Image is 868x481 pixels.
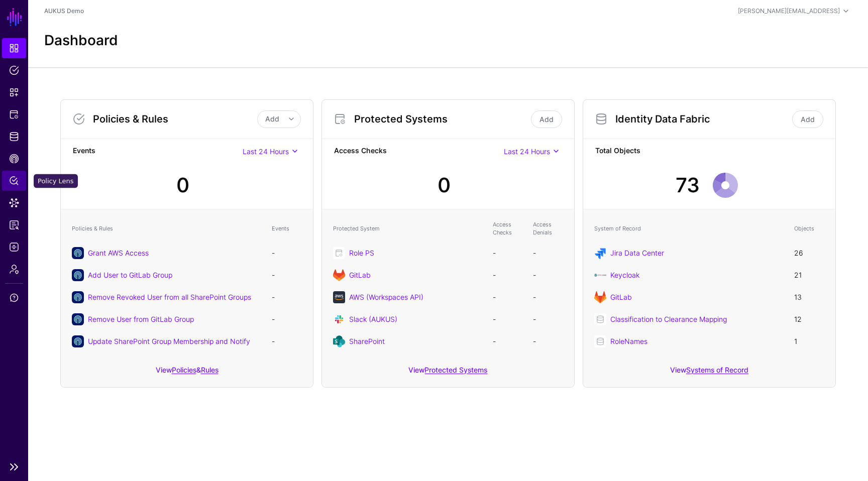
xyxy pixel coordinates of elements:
div: 73 [676,170,700,200]
a: Systems of Record [686,366,748,374]
img: svg+xml;base64,PHN2ZyB4bWxucz0iaHR0cDovL3d3dy53My5vcmcvMjAwMC9zdmciIHdpZHRoPSI3MjkuNTc3IiBoZWlnaH... [594,269,606,281]
td: - [267,330,307,352]
a: Protected Systems [424,366,487,374]
a: Classification to Clearance Mapping [610,315,727,323]
td: 13 [789,286,829,308]
a: Identity Data Fabric [2,127,26,147]
a: Remove Revoked User from all SharePoint Groups [88,293,251,301]
span: Logs [9,242,19,252]
th: Protected System [328,215,488,242]
a: Update SharePoint Group Membership and Notify [88,337,250,345]
a: AWS (Workspaces API) [349,293,423,301]
span: Reports [9,220,19,230]
span: Admin [9,264,19,274]
a: RoleNames [610,337,647,345]
a: GitLab [349,271,371,279]
span: Dashboard [9,43,19,53]
a: GitLab [610,293,632,301]
img: svg+xml;base64,PHN2ZyB3aWR0aD0iNjQiIGhlaWdodD0iNjQiIHZpZXdCb3g9IjAgMCA2NCA2NCIgZmlsbD0ibm9uZSIgeG... [333,291,345,303]
a: Snippets [2,82,26,102]
span: CAEP Hub [9,154,19,164]
a: Policies [172,366,196,374]
h3: Policies & Rules [93,113,257,125]
span: Policies [9,65,19,75]
td: - [267,286,307,308]
td: 12 [789,308,829,330]
th: System of Record [589,215,789,242]
a: Rules [201,366,219,374]
a: Jira Data Center [610,249,664,257]
a: Protected Systems [2,104,26,125]
a: Data Lens [2,193,26,213]
td: - [488,242,528,264]
a: SGNL [6,6,23,28]
div: 0 [176,170,189,200]
td: - [528,308,568,330]
div: View & [61,358,313,387]
td: - [488,286,528,308]
td: - [488,264,528,286]
td: 26 [789,242,829,264]
td: - [267,264,307,286]
img: svg+xml;base64,PD94bWwgdmVyc2lvbj0iMS4wIiBlbmNvZGluZz0iVVRGLTgiPz4KPHN2ZyB2ZXJzaW9uPSIxLjEiIHhtbG... [594,291,606,303]
span: Add [265,114,279,123]
a: Role PS [349,249,374,257]
div: Policy Lens [34,174,78,188]
a: Reports [2,215,26,235]
img: svg+xml;base64,PHN2ZyBoZWlnaHQ9IjI0MDQiIHZpZXdCb3g9Ii0uMSAuNSA5NjAuMiA5MjMuOSIgd2lkdGg9IjI1MDAiIH... [333,269,345,281]
span: Last 24 Hours [504,147,550,156]
td: - [528,286,568,308]
a: Add User to GitLab Group [88,271,172,279]
a: Add [531,110,562,128]
td: - [488,308,528,330]
a: Logs [2,237,26,257]
a: AUKUS Demo [44,7,84,15]
img: svg+xml;base64,PHN2ZyB3aWR0aD0iNjQiIGhlaWdodD0iNjQiIHZpZXdCb3g9IjAgMCA2NCA2NCIgZmlsbD0ibm9uZSIgeG... [333,313,345,325]
a: CAEP Hub [2,149,26,169]
span: Protected Systems [9,109,19,119]
a: Dashboard [2,38,26,58]
h2: Dashboard [44,32,118,49]
div: [PERSON_NAME][EMAIL_ADDRESS] [738,7,840,16]
td: - [528,264,568,286]
img: svg+xml;base64,PD94bWwgdmVyc2lvbj0iMS4wIiBlbmNvZGluZz0idXRmLTgiPz4KPCEtLSBHZW5lcmF0b3I6IEFkb2JlIE... [333,335,345,347]
span: Last 24 Hours [243,147,289,156]
span: Policy Lens [9,176,19,186]
div: View [322,358,574,387]
td: - [267,242,307,264]
strong: Total Objects [595,145,823,158]
a: Add [792,110,823,128]
a: Remove User from GitLab Group [88,315,194,323]
a: Slack (AUKUS) [349,315,397,323]
span: Identity Data Fabric [9,132,19,142]
th: Access Denials [528,215,568,242]
a: SharePoint [349,337,385,345]
h3: Protected Systems [354,113,529,125]
td: - [488,330,528,352]
span: Support [9,293,19,303]
a: Keycloak [610,271,639,279]
td: - [528,242,568,264]
th: Objects [789,215,829,242]
div: 0 [438,170,451,200]
th: Events [267,215,307,242]
h3: Identity Data Fabric [615,113,790,125]
th: Policies & Rules [67,215,267,242]
div: View [583,358,835,387]
img: svg+xml;base64,PHN2ZyBoZWlnaHQ9IjI1MDAiIHByZXNlcnZlQXNwZWN0UmF0aW89InhNaWRZTWlkIiB3aWR0aD0iMjUwMC... [594,247,606,259]
td: 1 [789,330,829,352]
a: Policies [2,60,26,80]
a: Policy Lens [2,171,26,191]
td: - [267,308,307,330]
span: Data Lens [9,198,19,208]
strong: Events [73,145,243,158]
span: Snippets [9,87,19,97]
th: Access Checks [488,215,528,242]
strong: Access Checks [334,145,504,158]
td: - [528,330,568,352]
a: Grant AWS Access [88,249,149,257]
a: Admin [2,259,26,279]
td: 21 [789,264,829,286]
